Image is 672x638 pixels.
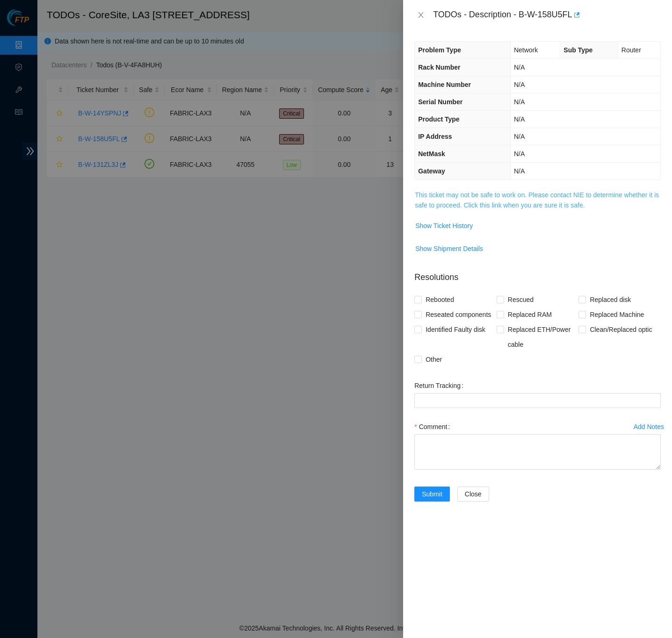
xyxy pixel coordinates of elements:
span: Submit [422,489,442,499]
div: TODOs - Description - B-W-158U5FL [433,7,661,22]
span: Clean/Replaced optic [586,322,656,337]
span: N/A [514,81,525,88]
span: Rebooted [422,292,458,307]
span: Replaced RAM [504,307,556,322]
span: Gateway [418,167,445,175]
span: Show Shipment Details [415,244,483,254]
textarea: Comment [414,434,661,470]
span: Sub Type [564,46,593,54]
span: Show Ticket History [415,221,473,231]
span: N/A [514,98,525,106]
span: Replaced disk [586,292,635,307]
span: Product Type [418,115,459,123]
button: Submit [414,487,450,502]
span: Rescued [504,292,537,307]
span: N/A [514,115,525,123]
span: Identified Faulty disk [422,322,489,337]
span: N/A [514,150,525,158]
a: This ticket may not be safe to work on. Please contact NIE to determine whether it is safe to pro... [415,191,659,209]
span: Problem Type [418,46,461,54]
input: Return Tracking [414,393,661,408]
p: Resolutions [414,264,661,284]
span: Replaced ETH/Power cable [504,322,579,352]
span: close [417,11,425,19]
span: Other [422,352,446,367]
span: Machine Number [418,81,471,88]
label: Comment [414,419,454,434]
span: Network [514,46,538,54]
span: Rack Number [418,64,460,71]
button: Show Ticket History [415,218,473,233]
div: Add Notes [634,423,664,430]
span: N/A [514,64,525,71]
button: Show Shipment Details [415,241,484,256]
span: IP Address [418,133,452,140]
span: Replaced Machine [586,307,648,322]
button: Close [414,11,427,20]
button: Close [457,487,489,502]
span: Close [465,489,482,499]
span: Reseated components [422,307,495,322]
span: N/A [514,167,525,175]
span: Router [621,46,641,54]
button: Add Notes [633,419,665,434]
span: NetMask [418,150,445,158]
label: Return Tracking [414,378,467,393]
span: Serial Number [418,98,462,106]
span: N/A [514,133,525,140]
